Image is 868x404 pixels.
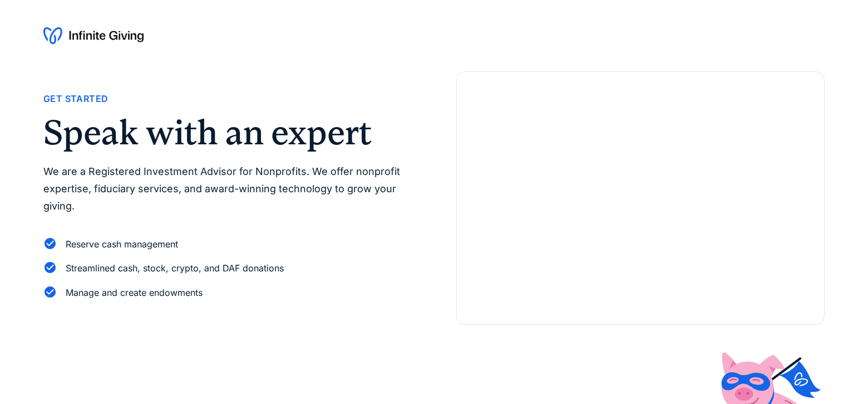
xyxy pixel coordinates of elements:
h2: Speak with an expert [43,115,412,150]
div: Reserve cash management [66,237,178,252]
div: Streamlined cash, stock, crypto, and DAF donations [66,261,284,276]
div: Get Started [43,91,108,106]
p: We are a Registered Investment Advisor for Nonprofits. We offer nonprofit expertise, fiduciary se... [43,163,412,215]
iframe: Form 0 [475,108,806,306]
div: Manage and create endowments [66,285,203,300]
